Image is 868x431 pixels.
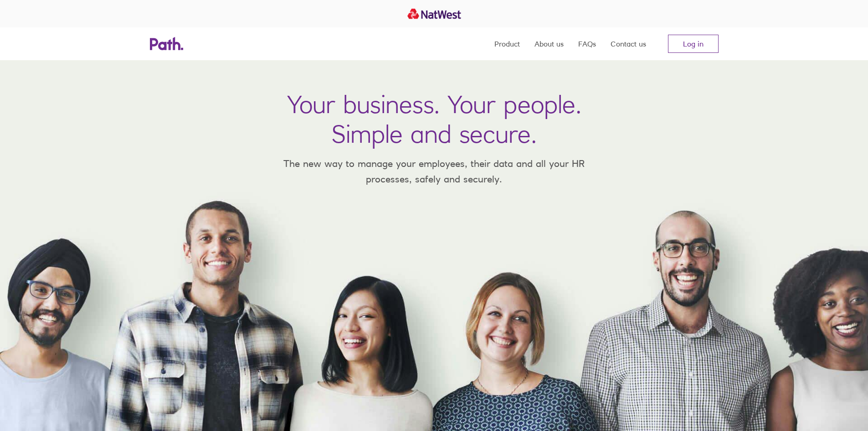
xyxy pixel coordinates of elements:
a: FAQs [578,27,596,60]
h1: Your business. Your people. Simple and secure. [287,89,581,149]
a: Log in [668,35,719,53]
p: The new way to manage your employees, their data and all your HR processes, safely and securely. [270,156,598,187]
a: Contact us [611,27,646,60]
a: Product [494,27,520,60]
a: About us [534,27,564,60]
